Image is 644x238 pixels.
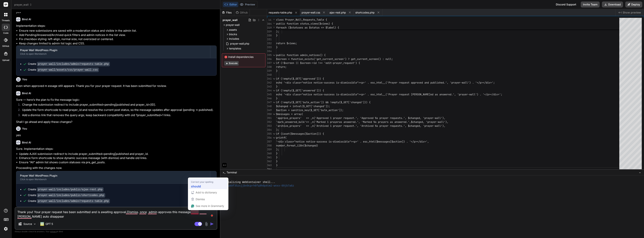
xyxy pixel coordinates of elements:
span: $changed, 'prayer-wall'), [411,120,448,124]
span: } [276,85,278,88]
div: Click to collapse the range. [272,53,277,57]
span: ); [276,30,279,33]
div: 331 [267,37,271,41]
p: Shall I go ahead and apply these changes? [16,120,217,124]
span: Show preview [623,11,641,14]
p: yes [16,10,217,14]
li: Add Pending/Answered/Archived quick filters and admin notices in the list view. [19,33,217,37]
div: 356 [267,136,271,140]
span: ET['changed'])) { [345,101,370,104]
div: Files [220,11,234,14]
div: 351 [267,116,271,120]
div: Create [28,193,105,197]
div: Click to collapse the range. [272,112,277,116]
li: Change the submission redirect to include prayer_submitted=pending|published and prayer_id=[ID]. [19,103,217,108]
div: 357 [267,140,271,144]
div: 349 [267,108,271,112]
span: er request.', 'Archived %s prayer requests.', $cha [339,124,414,128]
span: oved and published.', 'prayer-wall') . '</p></div> [417,81,492,84]
div: Click to collapse the range. [272,61,277,65]
button: Download [602,1,623,7]
img: icon [210,222,214,226]
span: ajax-rest.php [329,11,346,14]
img: Pick Models [33,222,36,226]
span: if (isset($messages[$action])) { [276,132,324,135]
span: assets [229,28,237,32]
button: Prayer Wall WordPress PluginClick to open Workbench [16,46,210,58]
div: 360 [267,151,271,155]
button: Execute [224,61,239,66]
img: GPT 5 [40,222,44,226]
h6: Bind AI [22,17,31,21]
button: Preview [238,2,257,7]
p: Source [23,222,32,226]
textarea: To enrich screen reader interactions, please activate Accessibility in Grammarly extension settings [15,207,217,219]
div: 330 [267,34,271,37]
div: 359 [267,148,271,151]
p: yes [16,133,217,137]
h6: Bind AI [22,91,31,95]
div: 329 [267,30,271,34]
span: ; [342,108,344,112]
li: Update AJAX submission redirect to include prayer_submitted=pending|published and prayer_id. [19,152,217,156]
span: class Prayer_Wall_Requests_Table { [276,18,327,21]
span: >_ [223,171,225,174]
span: if (!empty($_GET['approved'])) { [276,77,324,80]
li: Enhance form shortcode to show dynamic success message (with dismiss) and handle old links. [19,156,217,160]
span: return $views; [276,42,297,45]
div: Create [28,187,104,191]
span: echo '<div class="notice notice-success is-d [276,81,342,84]
span: requests-table.php [269,11,292,14]
code: prayer-wall/assets/css/prayer-wall.css [37,68,99,72]
span: nged, 'prayer-wall'), [414,124,445,128]
span: ed as answered.', 'prayer-wall') . '</p></div>'; [430,93,502,96]
button: Prayer Wall WordPress PluginClick to open Workbench [16,171,210,184]
span: 'archive_prayers' => _n('Archived 1 pray [276,124,339,128]
div: Click to collapse the range. [272,100,277,104]
span: prayer_wall [223,18,238,22]
span: } [276,152,278,155]
span: privacy [50,230,57,233]
p: even when approved m essage still appears: Thank you for your prayer request. It has been submitt... [16,84,217,88]
span: } [276,163,278,167]
span: 'approve_prayers' => _n('Approved 1 pray [276,116,339,120]
span: Install dependencies [224,55,263,59]
span: 'mark_answered_bulk'=> _n('Marked 1 prayer [276,120,339,124]
code: prayer-wall/includes/admin/requests-table.php [37,199,110,203]
span: ismissible"><p>' . esc_html__('Prayer request [PERSON_NAME] [342,93,430,96]
span: ) ? get_current_screen() : null; [345,57,393,61]
span: ); [276,148,279,151]
div: Github [234,11,250,14]
button: − [638,169,642,175]
span: ismissible"><p>' . esc_html__('Prayer request appr [342,81,417,84]
span: } [276,97,278,100]
span: 14 [267,18,271,22]
li: Ensure new submissions are saved with a moderation status and visible in the admin list. [19,29,217,33]
div: 354 [267,128,271,132]
span: nged, 'prayer-wall'), [414,116,445,120]
h6: Bind AI [22,141,31,144]
div: 340 [267,73,271,77]
span: equest') { [345,61,360,65]
div: 362 [267,159,271,163]
div: 337 [267,61,271,65]
p: Sure. Implementation steps: [16,147,217,151]
span: } [276,160,278,163]
p: Always double-check its answers. Your in Bind [15,230,217,233]
p: Implementation steps: [16,24,217,28]
span: </p></div>', [411,140,429,143]
div: 336 [267,57,271,61]
div: 347 [267,100,271,104]
span: er request.', 'Approved %s prayer requests.', $cha [339,116,414,120]
span: includes [229,37,239,41]
img: settings [3,226,9,232]
button: Deploy [625,1,642,7]
div: 334 [267,49,271,53]
span: $messages = array( [276,112,303,116]
div: 342 [267,81,271,85]
span: prayer-wall.css [302,11,320,14]
code: prayer-wall/includes/public/shortcodes.php [37,193,105,198]
div: 333 [267,45,271,49]
p: GPT 5 [45,222,53,226]
span: return; [276,65,287,69]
